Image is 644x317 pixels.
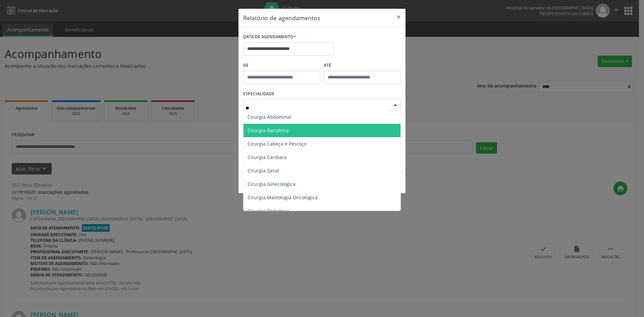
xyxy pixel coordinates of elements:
[243,13,320,22] h5: Relatório de agendamentos
[324,60,401,71] label: ATÉ
[248,194,318,201] span: Cirurgia Mastologia Oncologica
[243,89,274,99] label: ESPECIALIDADE
[243,60,320,71] label: De
[392,9,406,25] button: Close
[248,181,296,187] span: Cirurgia Ginecologica
[248,154,287,160] span: Cirurgia Cardiaca
[248,127,289,134] span: Cirurgia Bariatrica
[248,167,279,174] span: Cirurgia Geral
[248,141,307,147] span: Cirurgia Cabeça e Pescoço
[248,208,289,214] span: Cirurgia Pediatrica
[243,32,296,42] label: DATA DE AGENDAMENTO
[248,114,291,120] span: Cirurgia Abdominal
